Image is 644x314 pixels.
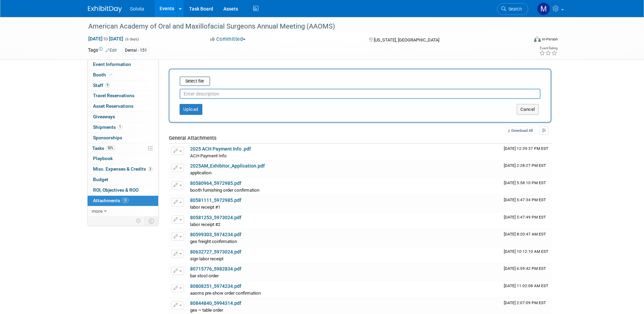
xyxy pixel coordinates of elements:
span: Tasks [92,145,115,151]
span: 1 [117,124,123,129]
span: Solvita [130,6,144,12]
span: Booth [93,72,114,77]
span: Event Information [93,62,131,67]
td: Upload Timestamp [501,212,551,229]
span: to [103,36,109,41]
a: 80632727_5973024.pdf [190,249,241,255]
i: Booth reservation complete [109,73,112,76]
button: Cancel [517,104,539,115]
a: 2025 ACH Payment Info .pdf [190,146,251,152]
div: Event Rating [539,47,557,50]
td: Upload Timestamp [501,229,551,246]
span: Staff [93,83,110,88]
span: Playbook [93,156,113,161]
span: [US_STATE], [GEOGRAPHIC_DATA] [374,37,439,42]
span: Upload Timestamp [504,232,546,237]
span: Sponsorships [93,135,122,140]
span: more [92,208,103,214]
a: 80715776_5982834.pdf [190,266,241,272]
button: Committed [208,36,248,43]
td: Upload Timestamp [501,195,551,212]
span: 30 [122,198,129,203]
a: Attachments30 [88,196,158,206]
div: Event Format [488,35,558,46]
span: Misc. Expenses & Credits [93,166,153,172]
span: Search [506,6,522,12]
span: [DATE] [DATE] [88,36,124,42]
a: 80844840_5994314.pdf [190,300,241,306]
a: Shipments1 [88,122,158,133]
a: ROI, Objectives & ROO [88,185,158,195]
span: ACH Payment Info [190,153,227,158]
img: Format-Inperson.png [534,36,541,42]
a: Giveaways [88,112,158,122]
span: application [190,170,211,175]
span: 50% [106,145,115,151]
a: 80581253_5973024.pdf [190,215,241,220]
span: Upload Timestamp [504,249,548,254]
a: Download All [505,126,535,135]
input: Enter description [180,89,540,99]
div: American Academy of Oral and Maxillofacial Surgeons Annual Meeting (AAOMS) [86,20,518,33]
span: sign labor receipt [190,256,223,261]
span: ROI, Objectives & ROO [93,187,139,193]
td: Upload Timestamp [501,247,551,264]
span: Travel Reservations [93,93,134,98]
a: 80580964_5972985.pdf [190,180,241,186]
a: Misc. Expenses & Credits3 [88,164,158,174]
span: Budget [93,177,108,182]
span: Upload Timestamp [504,300,546,305]
span: Shipments [93,124,123,130]
td: Toggle Event Tabs [144,216,158,225]
span: bar stool order [190,273,219,278]
a: Booth [88,70,158,80]
td: Tags [88,47,117,54]
img: ExhibitDay [88,6,122,13]
button: Upload [180,104,202,115]
a: Budget [88,175,158,185]
a: Sponsorships [88,133,158,143]
td: Upload Timestamp [501,161,551,178]
td: Upload Timestamp [501,264,551,281]
span: 9 [105,83,110,88]
a: Tasks50% [88,143,158,154]
a: Event Information [88,59,158,70]
span: Upload Timestamp [504,266,546,271]
a: Playbook [88,154,158,164]
span: labor receipt #1 [190,205,220,210]
span: General Attachments [169,135,217,141]
a: 80808251_5974234.pdf [190,283,241,289]
a: Edit [106,48,117,53]
a: Staff9 [88,81,158,91]
span: ges freight confirmation [190,239,237,244]
span: Upload Timestamp [504,163,546,168]
td: Upload Timestamp [501,144,551,161]
a: Search [497,3,528,15]
span: Upload Timestamp [504,146,548,151]
div: In-Person [542,37,558,42]
td: Personalize Event Tab Strip [133,216,145,225]
a: Asset Reservations [88,101,158,111]
a: 80581111_5972985.pdf [190,197,241,203]
span: labor receipt #2 [190,222,220,227]
span: Upload Timestamp [504,180,546,185]
a: 2025AM_Exhibitor_Application.pdf [190,163,265,169]
span: aaoms pre-show order confirmation [190,291,261,296]
a: 80599303_5974234.pdf [190,232,241,237]
span: Upload Timestamp [504,283,548,288]
span: booth furnishing order confirmation [190,188,259,193]
a: Travel Reservations [88,91,158,101]
a: more [88,206,158,216]
td: Upload Timestamp [501,178,551,195]
span: Upload Timestamp [504,215,546,220]
div: Dental - 151 [123,47,149,54]
span: Asset Reservations [93,103,133,109]
span: 3 [148,167,153,172]
span: (6 days) [125,37,139,41]
span: Giveaways [93,114,115,119]
span: Upload Timestamp [504,197,546,202]
td: Upload Timestamp [501,281,551,298]
span: ges ~ table order [190,308,223,313]
img: Matthew Burns [537,2,550,15]
span: Attachments [93,198,129,203]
